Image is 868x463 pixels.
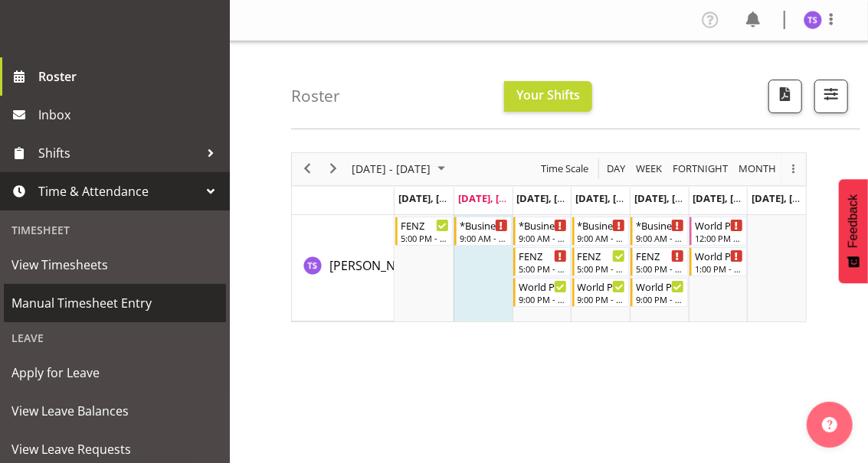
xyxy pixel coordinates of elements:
[516,86,580,103] span: Your Shifts
[695,232,743,244] div: 12:00 PM - 12:45 PM
[578,217,626,233] div: *Business 9/10am ~ 4:30pm
[11,438,218,461] span: View Leave Requests
[695,262,743,275] div: 1:00 PM - 7:00 PM
[578,232,626,244] div: 9:00 AM - 4:30 PM
[578,262,626,275] div: 5:00 PM - 9:00 PM
[634,159,665,178] button: Timeline Week
[349,159,452,178] button: August 2025
[350,159,432,178] span: [DATE] - [DATE]
[395,217,453,246] div: Titi Strickland"s event - FENZ Begin From Monday, August 11, 2025 at 5:00:00 PM GMT+12:00 Ends At...
[604,159,628,178] button: Timeline Day
[38,180,199,203] span: Time & Attendance
[768,80,802,113] button: Download a PDF of the roster according to the set date range.
[695,248,743,263] div: World Poll Aust Wkend
[695,217,743,233] div: World Poll NZ Briefing Weekend
[689,247,747,276] div: Titi Strickland"s event - World Poll Aust Wkend Begin From Saturday, August 16, 2025 at 1:00:00 P...
[634,159,663,178] span: Week
[297,159,318,178] button: Previous
[539,159,590,178] span: Time Scale
[292,215,395,321] td: Titi Strickland resource
[519,262,567,275] div: 5:00 PM - 9:00 PM
[329,256,424,275] a: [PERSON_NAME]
[291,87,340,105] h4: Roster
[636,232,684,244] div: 9:00 AM - 4:30 PM
[291,152,807,322] div: Timeline Week of August 12, 2025
[737,159,778,178] span: Month
[519,217,567,233] div: *Business 9/10am ~ 4:30pm
[323,159,344,178] button: Next
[458,191,528,205] span: [DATE], [DATE]
[671,159,729,178] span: Fortnight
[572,278,630,307] div: Titi Strickland"s event - World Poll Aust Late 9p~10:30p Begin From Thursday, August 14, 2025 at ...
[320,153,346,185] div: next period
[395,215,806,321] table: Timeline Week of August 12, 2025
[572,217,630,246] div: Titi Strickland"s event - *Business 9/10am ~ 4:30pm Begin From Thursday, August 14, 2025 at 9:00:...
[631,278,688,307] div: Titi Strickland"s event - World Poll Aust Late 9p~10:30p Begin From Friday, August 15, 2025 at 9:...
[693,191,763,205] span: [DATE], [DATE]
[519,293,567,305] div: 9:00 PM - 10:30 PM
[401,217,449,233] div: FENZ
[517,191,587,205] span: [DATE], [DATE]
[398,191,468,205] span: [DATE], [DATE]
[636,279,684,294] div: World Poll Aust Late 9p~10:30p
[460,217,508,233] div: *Business 9/10am ~ 4:30pm
[513,247,571,276] div: Titi Strickland"s event - FENZ Begin From Wednesday, August 13, 2025 at 5:00:00 PM GMT+12:00 Ends...
[460,232,508,244] div: 9:00 AM - 4:30 PM
[4,246,226,284] a: View Timesheets
[752,191,821,205] span: [DATE], [DATE]
[11,399,218,422] span: View Leave Balances
[634,191,704,205] span: [DATE], [DATE]
[11,361,218,384] span: Apply for Leave
[578,293,626,305] div: 9:00 PM - 10:30 PM
[513,217,571,246] div: Titi Strickland"s event - *Business 9/10am ~ 4:30pm Begin From Wednesday, August 13, 2025 at 9:00...
[11,253,218,276] span: View Timesheets
[539,159,591,178] button: Time Scale
[329,257,424,274] span: [PERSON_NAME]
[822,417,837,432] img: help-xxl-2.png
[689,217,747,246] div: Titi Strickland"s event - World Poll NZ Briefing Weekend Begin From Saturday, August 16, 2025 at ...
[804,11,822,29] img: titi-strickland1975.jpg
[4,354,226,392] a: Apply for Leave
[572,247,630,276] div: Titi Strickland"s event - FENZ Begin From Thursday, August 14, 2025 at 5:00:00 PM GMT+12:00 Ends ...
[575,191,645,205] span: [DATE], [DATE]
[605,159,627,178] span: Day
[814,80,848,113] button: Filter Shifts
[454,217,512,246] div: Titi Strickland"s event - *Business 9/10am ~ 4:30pm Begin From Tuesday, August 12, 2025 at 9:00:0...
[578,279,626,294] div: World Poll Aust Late 9p~10:30p
[636,293,684,305] div: 9:00 PM - 10:30 PM
[346,153,454,185] div: August 11 - 17, 2025
[4,392,226,430] a: View Leave Balances
[38,103,222,126] span: Inbox
[401,232,449,244] div: 5:00 PM - 9:00 PM
[636,262,684,275] div: 5:00 PM - 9:00 PM
[631,247,688,276] div: Titi Strickland"s event - FENZ Begin From Friday, August 15, 2025 at 5:00:00 PM GMT+12:00 Ends At...
[636,248,684,263] div: FENZ
[11,292,218,315] span: Manual Timesheet Entry
[4,214,226,246] div: Timesheet
[519,248,567,263] div: FENZ
[736,159,779,178] button: Timeline Month
[513,278,571,307] div: Titi Strickland"s event - World Poll Aust Late 9p~10:30p Begin From Wednesday, August 13, 2025 at...
[578,248,626,263] div: FENZ
[839,179,868,283] button: Feedback - Show survey
[4,284,226,322] a: Manual Timesheet Entry
[294,153,320,185] div: previous period
[631,217,688,246] div: Titi Strickland"s event - *Business 9/10am ~ 4:30pm Begin From Friday, August 15, 2025 at 9:00:00...
[670,159,731,178] button: Fortnight
[519,279,567,294] div: World Poll Aust Late 9p~10:30p
[504,81,592,112] button: Your Shifts
[636,217,684,233] div: *Business 9/10am ~ 4:30pm
[781,153,806,185] div: overflow
[519,232,567,244] div: 9:00 AM - 4:30 PM
[4,322,226,354] div: Leave
[38,65,222,88] span: Roster
[847,194,860,248] span: Feedback
[38,142,199,165] span: Shifts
